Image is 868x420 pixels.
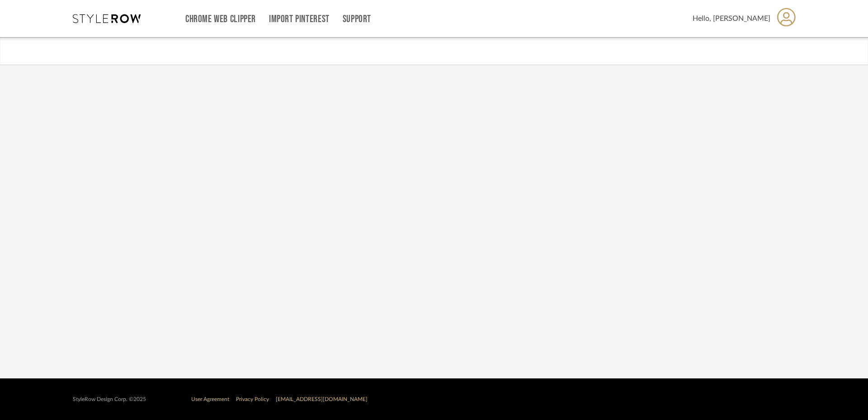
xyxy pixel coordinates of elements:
a: Privacy Policy [236,396,269,402]
a: [EMAIL_ADDRESS][DOMAIN_NAME] [276,396,368,402]
a: Import Pinterest [269,15,330,23]
a: User Agreement [191,396,229,402]
a: Support [343,15,371,23]
a: Chrome Web Clipper [185,15,256,23]
div: StyleRow Design Corp. ©2025 [73,396,146,403]
span: Hello, [PERSON_NAME] [693,13,770,24]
